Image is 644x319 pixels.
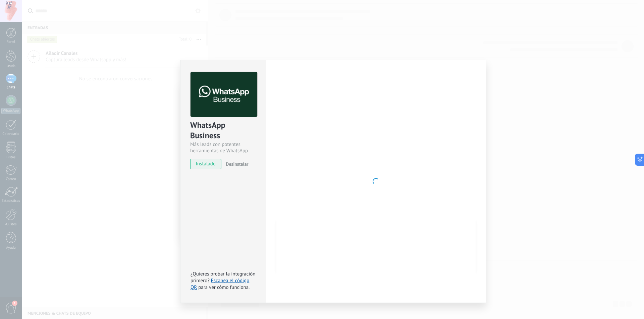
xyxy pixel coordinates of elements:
[190,141,256,154] div: Más leads con potentes herramientas de WhatsApp
[226,161,248,167] span: Desinstalar
[190,120,256,141] div: WhatsApp Business
[191,72,257,117] img: logo_main.png
[198,284,250,291] span: para ver cómo funciona.
[191,159,221,169] span: instalado
[191,277,249,291] a: Escanea el código QR
[191,271,256,284] span: ¿Quieres probar la integración primero?
[223,159,248,169] button: Desinstalar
